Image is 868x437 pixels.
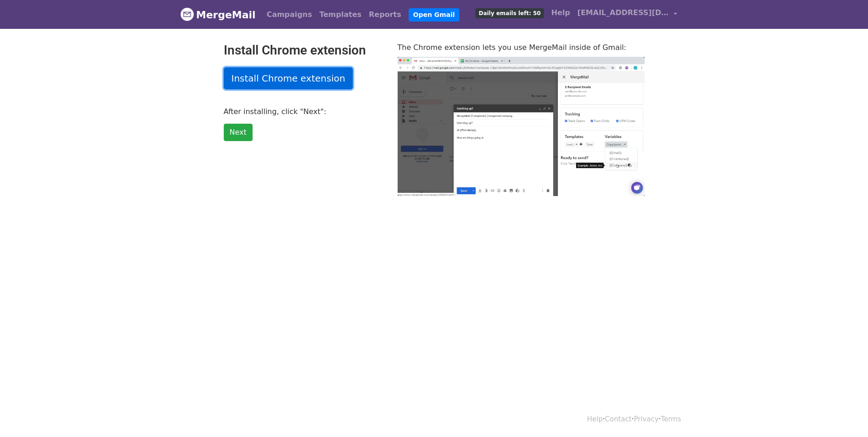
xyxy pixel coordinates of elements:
[548,4,574,22] a: Help
[409,8,459,22] a: Open Gmail
[822,393,868,437] iframe: Chat Widget
[263,5,316,24] a: Campaigns
[472,4,547,22] a: Daily emails left: 50
[365,5,405,24] a: Reports
[475,8,544,18] span: Daily emails left: 50
[224,124,253,141] a: Next
[224,67,353,89] a: Install Chrome extension
[605,415,631,423] a: Contact
[180,5,256,24] a: MergeMail
[398,43,645,52] p: The Chrome extension lets you use MergeMail inside of Gmail:
[577,7,669,18] span: [EMAIL_ADDRESS][DOMAIN_NAME]
[661,415,681,423] a: Terms
[634,415,658,423] a: Privacy
[224,43,384,58] h2: Install Chrome extension
[224,107,384,116] p: After installing, click "Next":
[574,4,681,25] a: [EMAIL_ADDRESS][DOMAIN_NAME]
[180,7,194,21] img: MergeMail logo
[587,415,603,423] a: Help
[316,5,365,24] a: Templates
